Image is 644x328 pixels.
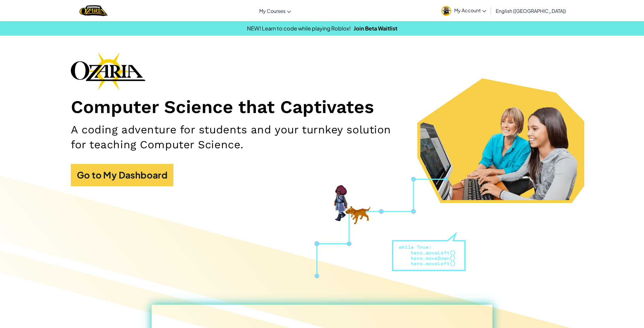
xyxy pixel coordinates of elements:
[71,96,573,118] h1: Computer Science that Captivates
[71,164,173,186] a: Go to My Dashboard
[493,3,569,19] a: English ([GEOGRAPHIC_DATA])
[71,122,408,152] h2: A coding adventure for students and your turnkey solution for teaching Computer Science.
[438,1,489,20] a: My Account
[247,25,351,32] span: NEW! Learn to code while playing Roblox!
[80,4,107,17] img: Home
[441,6,451,16] img: avatar
[354,25,397,32] a: Join Beta Waitlist
[256,3,294,19] a: My Courses
[454,7,486,13] span: My Account
[259,8,286,14] span: My Courses
[80,4,107,17] a: Ozaria by CodeCombat logo
[71,52,146,90] img: Ozaria branding logo
[496,8,566,14] span: English ([GEOGRAPHIC_DATA])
